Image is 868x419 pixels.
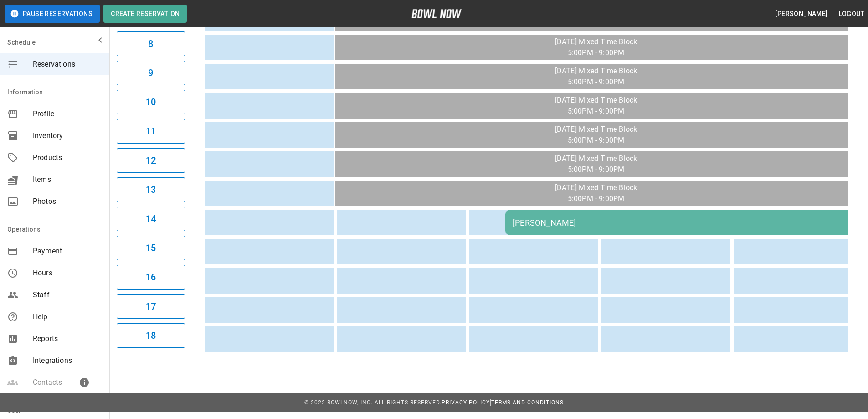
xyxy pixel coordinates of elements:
img: logo [411,9,462,18]
button: Pause Reservations [5,5,100,23]
span: Photos [33,196,102,207]
button: 18 [117,323,185,348]
span: Products [33,152,102,163]
button: 14 [117,207,185,231]
span: Staff [33,290,102,300]
h6: 10 [146,95,156,109]
h6: 13 [146,182,156,197]
h6: 12 [146,153,156,168]
h6: 15 [146,241,156,255]
span: Items [33,174,102,185]
h6: 9 [148,66,153,80]
button: 15 [117,236,185,260]
span: Inventory [33,130,102,141]
button: 17 [117,294,185,319]
button: Create Reservation [103,5,187,23]
button: 11 [117,119,185,144]
button: Logout [835,5,868,22]
button: 10 [117,90,185,114]
button: 9 [117,61,185,85]
h6: 18 [146,328,156,343]
h6: 17 [146,299,156,314]
button: 16 [117,265,185,290]
span: Reservations [33,59,102,70]
span: Profile [33,109,102,119]
h6: 14 [146,212,156,226]
h6: 8 [148,36,153,51]
a: Terms and Conditions [491,399,564,406]
span: © 2022 BowlNow, Inc. All Rights Reserved. [304,399,442,406]
span: Reports [33,333,102,344]
h6: 16 [146,270,156,285]
span: Hours [33,268,102,279]
span: Integrations [33,355,102,366]
button: 13 [117,177,185,202]
span: Payment [33,246,102,257]
span: Help [33,311,102,322]
button: [PERSON_NAME] [771,5,831,22]
a: Privacy Policy [442,399,490,406]
button: 12 [117,148,185,173]
h6: 11 [146,124,156,139]
button: 8 [117,31,185,56]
